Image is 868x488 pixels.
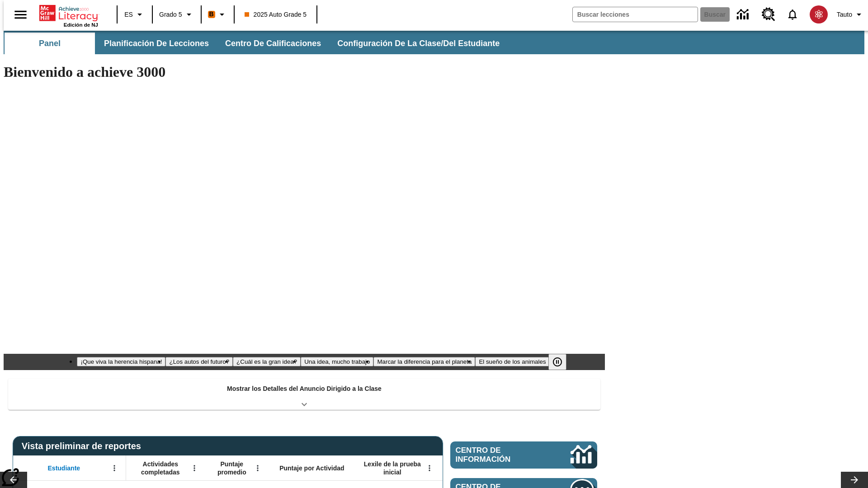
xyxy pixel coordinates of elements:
[837,10,852,19] span: Tauto
[39,3,98,28] div: Portada
[301,357,373,366] button: Diapositiva 4 Una idea, mucho trabajo
[373,357,475,366] button: Diapositiva 5 Marcar la diferencia para el planeta
[77,357,165,366] button: Diapositiva 1 ¡Que viva la herencia hispana!
[450,441,597,469] a: Centro de información
[756,2,781,27] a: Centro de recursos, Se abrirá en una pestaña nueva.
[124,10,133,19] span: ES
[833,6,868,23] button: Perfil/Configuración
[4,64,605,80] h1: Bienvenido a achieve 3000
[120,6,149,23] button: Lenguaje: ES, Selecciona un idioma
[204,6,231,23] button: Boost El color de la clase es anaranjado. Cambiar el color de la clase.
[475,357,549,366] button: Diapositiva 6 El sueño de los animales
[548,354,576,370] div: Pausar
[423,461,436,475] button: Abrir menú
[548,354,566,370] button: Pausar
[245,10,307,19] span: 2025 Auto Grade 5
[104,38,209,49] span: Planificación de lecciones
[841,472,868,488] button: Carrusel de lecciones, seguir
[225,38,321,49] span: Centro de calificaciones
[227,384,382,394] p: Mostrar los Detalles del Anuncio Dirigido a la Clase
[731,2,756,27] a: Centro de información
[337,38,500,49] span: Configuración de la clase/del estudiante
[810,5,828,23] img: avatar image
[48,464,80,472] span: Estudiante
[4,33,508,54] div: Subbarra de navegación
[4,31,864,54] div: Subbarra de navegación
[804,3,833,26] button: Escoja un nuevo avatar
[8,379,600,410] div: Mostrar los Detalles del Anuncio Dirigido a la Clase
[218,33,328,54] button: Centro de calificaciones
[39,4,98,22] a: Portada
[359,460,425,476] span: Lexile de la prueba inicial
[131,460,190,476] span: Actividades completadas
[573,7,698,22] input: Buscar campo
[159,10,182,19] span: Grado 5
[781,3,804,26] a: Notificaciones
[233,357,301,366] button: Diapositiva 3 ¿Cuál es la gran idea?
[7,1,34,28] button: Abrir el menú lateral
[156,6,198,23] button: Grado: Grado 5, Elige un grado
[64,22,98,28] span: Edición de NJ
[165,357,233,366] button: Diapositiva 2 ¿Los autos del futuro?
[456,446,540,464] span: Centro de información
[251,461,264,475] button: Abrir menú
[188,461,201,475] button: Abrir menú
[5,33,95,54] button: Panel
[210,460,254,476] span: Puntaje promedio
[97,33,216,54] button: Planificación de lecciones
[279,464,344,472] span: Puntaje por Actividad
[330,33,507,54] button: Configuración de la clase/del estudiante
[22,441,146,451] span: Vista preliminar de reportes
[39,38,61,49] span: Panel
[108,461,121,475] button: Abrir menú
[209,9,214,20] span: B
